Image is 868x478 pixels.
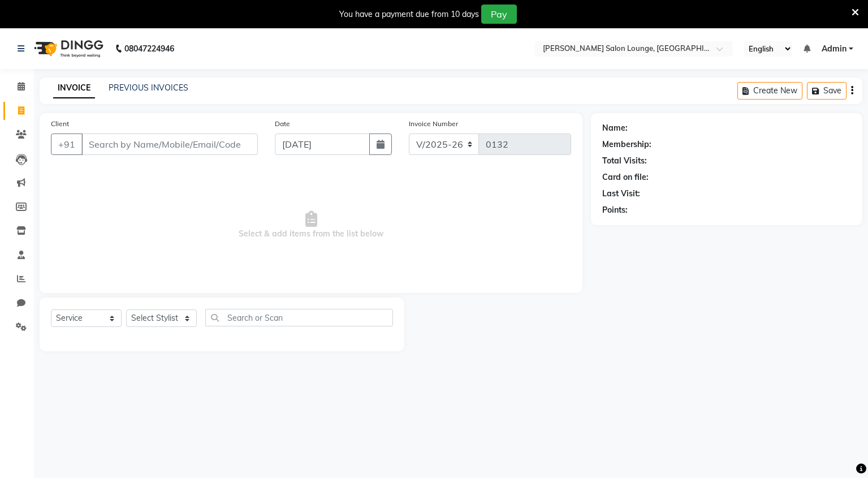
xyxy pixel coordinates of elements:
[409,119,458,129] label: Invoice Number
[109,83,188,93] a: PREVIOUS INVOICES
[602,171,649,183] div: Card on file:
[602,188,640,200] div: Last Visit:
[822,43,847,55] span: Admin
[737,82,802,100] button: Create New
[807,82,847,100] button: Save
[275,119,290,129] label: Date
[602,155,647,167] div: Total Visits:
[51,119,69,129] label: Client
[602,122,628,134] div: Name:
[51,134,83,155] button: +91
[602,204,628,216] div: Points:
[339,8,479,20] div: You have a payment due from 10 days
[602,139,651,150] div: Membership:
[53,78,95,98] a: INVOICE
[124,33,174,64] b: 08047224946
[29,33,106,64] img: logo
[81,134,258,155] input: Search by Name/Mobile/Email/Code
[51,169,571,282] span: Select & add items from the list below
[205,309,393,326] input: Search or Scan
[481,5,517,24] button: Pay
